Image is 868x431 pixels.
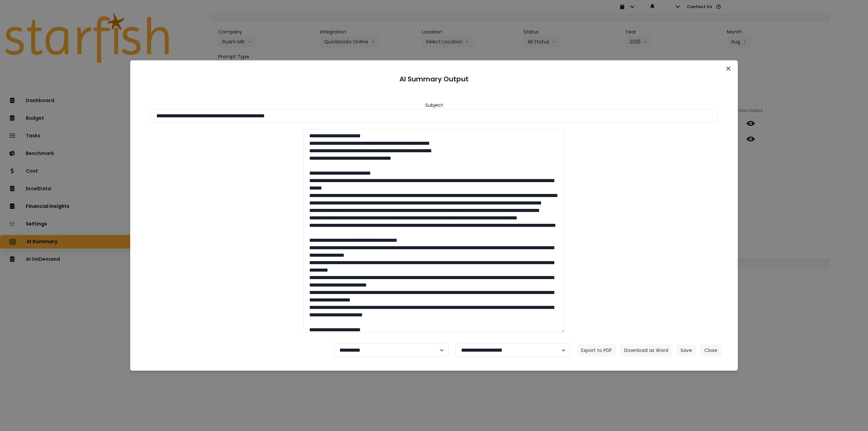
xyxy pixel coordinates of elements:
[425,102,443,109] header: Subject
[676,344,696,356] button: Save
[723,63,734,74] button: Close
[620,344,672,356] button: Download as Word
[577,344,616,356] button: Export to PDF
[700,344,722,356] button: Close
[138,68,730,90] header: AI Summary Output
